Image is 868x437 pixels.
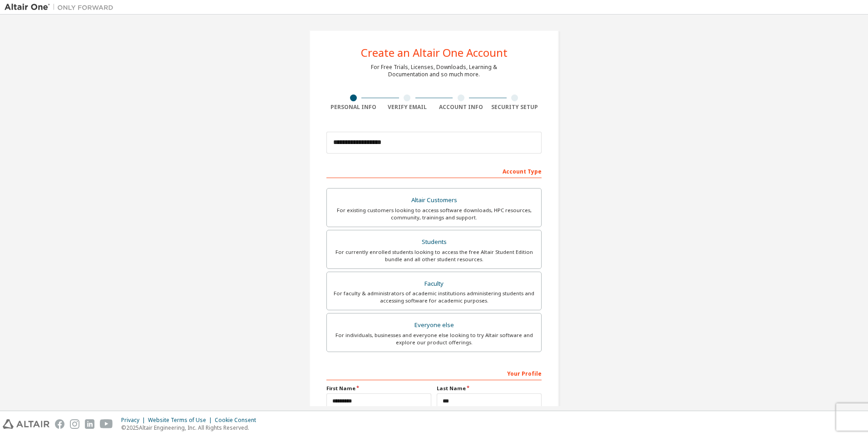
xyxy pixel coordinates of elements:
div: Create an Altair One Account [361,47,508,58]
img: linkedin.svg [85,419,94,429]
div: For faculty & administrators of academic institutions administering students and accessing softwa... [332,290,536,304]
img: instagram.svg [70,419,79,429]
div: Website Terms of Use [148,417,215,424]
div: Everyone else [332,319,536,332]
div: For Free Trials, Licenses, Downloads, Learning & Documentation and so much more. [371,64,497,78]
img: Altair One [5,3,118,12]
img: altair_logo.svg [3,419,49,429]
div: For currently enrolled students looking to access the free Altair Student Edition bundle and all ... [332,248,536,263]
div: Privacy [121,417,148,424]
img: youtube.svg [100,419,113,429]
label: First Name [326,385,431,392]
div: Security Setup [488,104,542,111]
div: Personal Info [326,104,380,111]
div: Account Info [434,104,488,111]
div: Faculty [332,278,536,290]
div: Your Profile [326,366,542,380]
div: For existing customers looking to access software downloads, HPC resources, community, trainings ... [332,207,536,221]
div: Account Type [326,164,542,178]
div: Cookie Consent [215,417,261,424]
label: Last Name [437,385,542,392]
p: © 2025 Altair Engineering, Inc. All Rights Reserved. [121,424,261,432]
div: Verify Email [380,104,434,111]
div: Students [332,236,536,248]
div: For individuals, businesses and everyone else looking to try Altair software and explore our prod... [332,332,536,346]
div: Altair Customers [332,194,536,207]
img: facebook.svg [55,419,64,429]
